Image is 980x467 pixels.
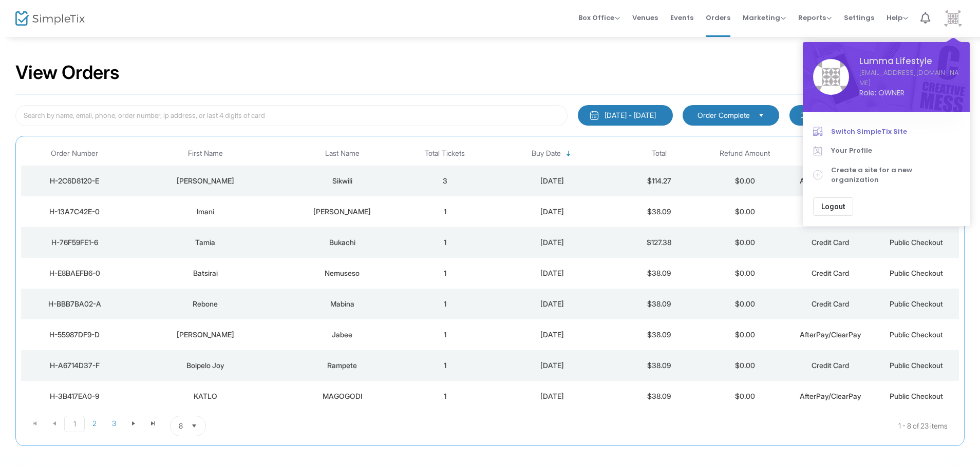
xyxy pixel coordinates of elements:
[402,196,488,227] td: 1
[632,5,658,31] span: Venues
[402,141,488,166] th: Total Tickets
[402,350,488,381] td: 1
[64,416,85,432] span: Page 1
[285,391,400,401] div: MAGOGODI
[844,5,874,31] span: Settings
[616,381,702,412] td: $38.09
[532,149,561,158] span: Buy Date
[130,360,279,371] div: Boipelo Joy
[605,110,656,120] div: [DATE] - [DATE]
[754,110,768,121] button: Select
[789,105,884,126] m-button: Advanced filters
[564,150,573,158] span: Sortable
[143,416,163,431] span: Go to the last page
[800,392,861,400] span: AfterPay/ClearPay
[285,176,400,186] div: Sikwili
[800,176,861,185] span: AfterPay/ClearPay
[130,330,279,340] div: Sarah
[702,141,788,166] th: Refund Amount
[24,207,125,217] div: H-13A7C42E-0
[308,416,948,436] kendo-pager-info: 1 - 8 of 23 items
[21,141,959,412] div: Data table
[589,110,599,120] img: monthly
[890,269,943,277] span: Public Checkout
[491,237,614,248] div: 16/8/2025
[702,319,788,350] td: $0.00
[24,299,125,309] div: H-BBB7BA02-A
[187,416,201,436] button: Select
[859,55,959,68] span: Lumma Lifestyle
[402,258,488,289] td: 1
[402,381,488,412] td: 1
[188,149,223,158] span: First Name
[130,268,279,278] div: Batsirai
[616,350,702,381] td: $38.09
[285,330,400,340] div: Jabee
[831,165,959,185] span: Create a site for a new organization
[813,141,959,160] a: Your Profile
[670,5,693,31] span: Events
[800,330,861,339] span: AfterPay/ClearPay
[130,207,279,217] div: Imani
[130,299,279,309] div: Rebone
[616,227,702,258] td: $127.38
[15,105,568,126] input: Search by name, email, phone, order number, ip address, or last 4 digits of card
[743,13,786,23] span: Marketing
[491,299,614,309] div: 11/8/2025
[890,392,943,400] span: Public Checkout
[798,13,832,23] span: Reports
[831,146,959,156] span: Your Profile
[812,361,849,370] span: Credit Card
[812,299,849,308] span: Credit Card
[812,238,849,247] span: Credit Card
[285,268,400,278] div: Nemuseso
[402,166,488,196] td: 3
[325,149,360,158] span: Last Name
[890,330,943,339] span: Public Checkout
[402,227,488,258] td: 1
[130,176,279,186] div: Bradley
[402,319,488,350] td: 1
[124,416,143,431] span: Go to the next page
[616,319,702,350] td: $38.09
[24,176,125,186] div: H-2C6D8120-E
[890,238,943,247] span: Public Checkout
[616,141,702,166] th: Total
[831,127,959,137] span: Switch SimpleTix Site
[402,289,488,319] td: 1
[702,196,788,227] td: $0.00
[51,149,98,158] span: Order Number
[491,391,614,401] div: 3/8/2025
[821,202,845,211] span: Logout
[491,176,614,186] div: 17/8/2025
[24,391,125,401] div: H-3B417EA0-9
[179,421,183,431] span: 8
[285,207,400,217] div: Mungai
[702,381,788,412] td: $0.00
[702,289,788,319] td: $0.00
[130,391,279,401] div: KATLO
[104,416,124,431] span: Page 3
[702,350,788,381] td: $0.00
[15,62,120,84] h2: View Orders
[616,196,702,227] td: $38.09
[813,160,959,190] a: Create a site for a new organization
[812,269,849,277] span: Credit Card
[578,105,673,126] button: [DATE] - [DATE]
[578,13,620,23] span: Box Office
[702,166,788,196] td: $0.00
[706,5,730,31] span: Orders
[616,258,702,289] td: $38.09
[24,330,125,340] div: H-55987DF9-D
[24,268,125,278] div: H-E8BAEFB6-0
[887,13,908,23] span: Help
[285,360,400,371] div: Rampete
[491,207,614,217] div: 17/8/2025
[24,360,125,371] div: H-A6714D37-F
[616,166,702,196] td: $114.27
[616,289,702,319] td: $38.09
[890,299,943,308] span: Public Checkout
[801,110,811,120] img: filter
[130,237,279,248] div: Tamia
[702,227,788,258] td: $0.00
